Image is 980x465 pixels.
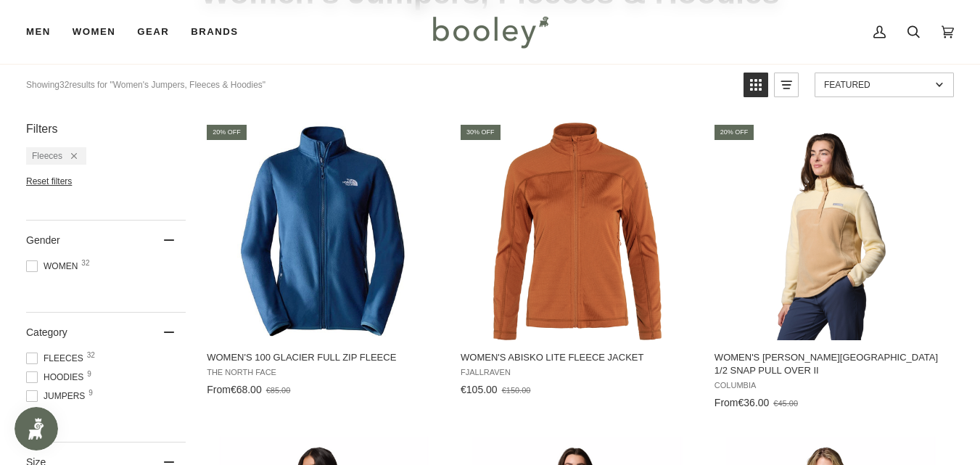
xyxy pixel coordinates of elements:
[824,80,931,90] span: Featured
[461,368,695,377] span: Fjallraven
[207,125,247,140] div: 20% off
[215,123,433,340] img: The North Face Women's 100 Glacier Full Zip Shady Blue - Booley Galway
[26,234,60,246] span: Gender
[26,371,88,384] span: Hoodies
[26,260,82,273] span: Women
[469,123,686,340] img: Fjallraven Women's Abisko Lite Fleece Jacket Terracotta Brown - Booley Galway
[712,123,951,414] a: Women's Benton Springs 1/2 Snap Pull Over II
[427,11,553,53] img: Booley
[26,123,58,136] span: Filters
[715,397,738,408] span: From
[207,368,441,377] span: The North Face
[744,73,768,97] a: View grid mode
[32,151,62,161] span: Fleeces
[231,384,262,395] span: €68.00
[458,123,697,401] a: Women's Abisko Lite Fleece Jacket
[26,326,67,338] span: Category
[815,73,954,97] a: Sort options
[207,384,231,395] span: From
[26,25,51,39] span: Men
[715,125,754,140] div: 20% off
[81,260,89,267] span: 32
[461,125,501,140] div: 30% off
[15,407,58,450] iframe: Button to open loyalty program pop-up
[773,399,798,408] span: €45.00
[205,123,443,401] a: Women's 100 Glacier Full Zip Fleece
[88,390,93,397] span: 9
[87,352,95,359] span: 32
[87,371,91,378] span: 9
[502,386,531,395] span: €150.00
[26,176,72,186] span: Reset filters
[207,351,441,364] span: Women's 100 Glacier Full Zip Fleece
[26,176,186,186] li: Reset filters
[715,351,949,377] span: Women's [PERSON_NAME][GEOGRAPHIC_DATA] 1/2 Snap Pull Over II
[774,73,799,97] a: View list mode
[26,352,88,365] span: Fleeces
[26,390,89,403] span: Jumpers
[461,351,695,364] span: Women's Abisko Lite Fleece Jacket
[73,25,115,39] span: Women
[137,25,169,39] span: Gear
[191,25,238,39] span: Brands
[461,384,498,395] span: €105.00
[62,151,77,161] div: Remove filter: Fleeces
[59,80,69,90] b: 32
[715,381,949,390] span: Columbia
[26,73,265,97] div: Showing results for "Women's Jumpers, Fleeces & Hoodies"
[266,386,291,395] span: €85.00
[738,397,770,408] span: €36.00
